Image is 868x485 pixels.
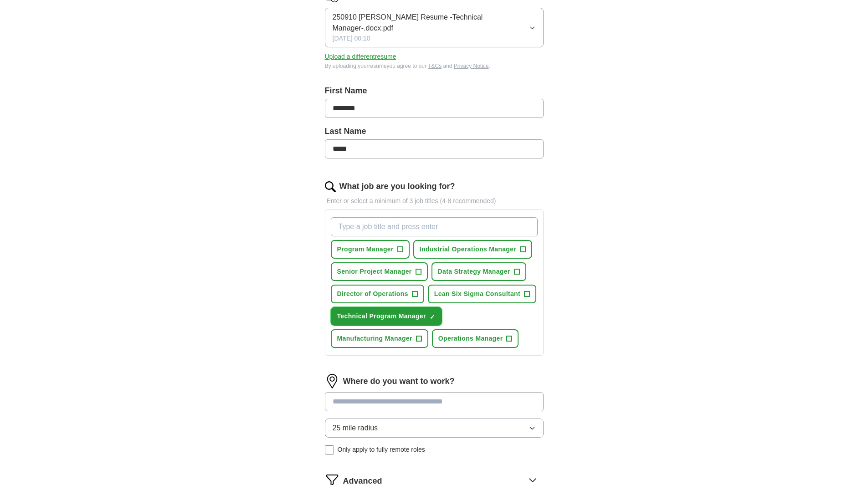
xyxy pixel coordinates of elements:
p: Enter or select a minimum of 3 job titles (4-8 recommended) [325,196,544,206]
span: Lean Six Sigma Consultant [434,289,520,299]
button: Industrial Operations Manager [413,240,532,259]
span: Technical Program Manager [337,311,426,321]
span: 25 mile radius [333,423,378,434]
img: search.png [325,181,336,192]
label: Last Name [325,125,544,138]
span: [DATE] 00:10 [333,34,370,43]
button: Manufacturing Manager [331,329,428,348]
label: First Name [325,85,544,97]
button: Technical Program Manager✓ [331,307,442,326]
input: Type a job title and press enter [331,217,538,236]
button: Data Strategy Manager [431,262,526,281]
button: Program Manager [331,240,410,259]
span: Manufacturing Manager [337,334,412,343]
span: Operations Manager [438,334,503,343]
button: 250910 [PERSON_NAME] Resume -Technical Manager-.docx.pdf[DATE] 00:10 [325,8,544,47]
button: Director of Operations [331,285,424,303]
img: location.png [325,374,339,388]
button: Upload a differentresume [325,52,396,61]
span: 250910 [PERSON_NAME] Resume -Technical Manager-.docx.pdf [333,12,529,34]
a: Privacy Notice [454,63,489,69]
input: Only apply to fully remote roles [325,445,334,454]
button: 25 mile radius [325,419,544,438]
button: Senior Project Manager [331,262,428,281]
span: Director of Operations [337,289,408,299]
span: Senior Project Manager [337,267,412,276]
a: T&Cs [428,63,442,69]
button: Lean Six Sigma Consultant [428,285,536,303]
span: Industrial Operations Manager [420,245,516,254]
span: Data Strategy Manager [438,267,510,276]
span: Only apply to fully remote roles [338,445,425,454]
span: ✓ [430,313,435,321]
button: Operations Manager [432,329,519,348]
label: What job are you looking for? [339,180,455,193]
span: Program Manager [337,245,394,254]
div: By uploading your resume you agree to our and . [325,62,544,70]
label: Where do you want to work? [343,375,455,388]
